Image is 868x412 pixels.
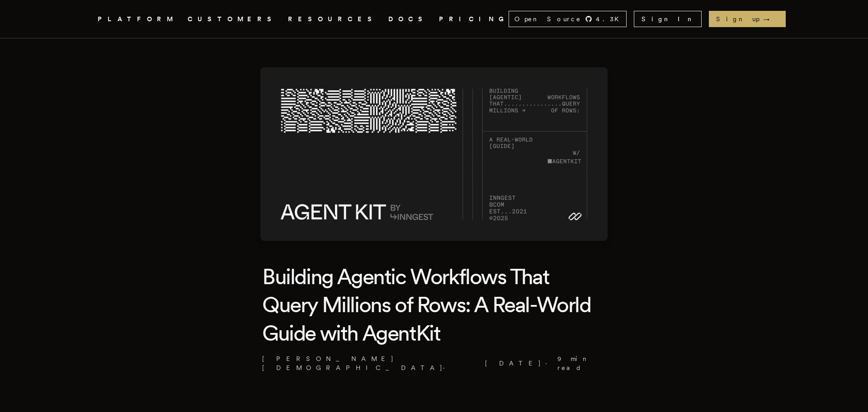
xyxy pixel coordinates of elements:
span: → [763,14,778,23]
a: Sign In [634,11,702,27]
a: PRICING [439,14,509,25]
span: 9 min read [557,354,600,372]
button: PLATFORM [98,14,177,25]
p: [PERSON_NAME][DEMOGRAPHIC_DATA] · · [262,354,606,372]
a: CUSTOMERS [188,14,277,25]
a: Sign up [709,11,786,27]
span: 4.3 K [596,14,624,23]
span: Open Source [514,14,581,23]
span: [DATE] [483,359,542,368]
img: Featured image for Building Agentic Workflows That Query Millions of Rows: A Real-World Guide wit... [260,67,608,241]
button: RESOURCES [288,14,377,25]
a: DOCS [388,14,428,25]
h1: Building Agentic Workflows That Query Millions of Rows: A Real-World Guide with AgentKit [262,262,606,347]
